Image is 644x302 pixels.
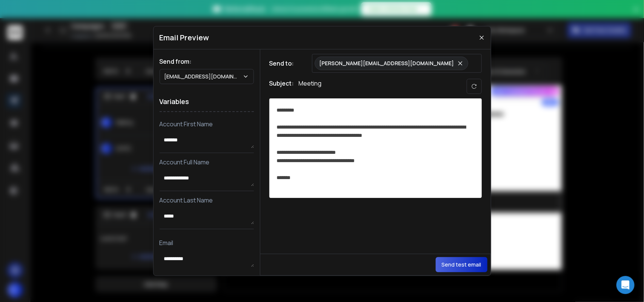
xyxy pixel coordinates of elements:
h1: Send to: [269,59,300,68]
h1: Email Preview [160,32,209,43]
h1: Variables [160,92,254,112]
p: Account Last Name [160,196,254,205]
p: Account Full Name [160,158,254,167]
p: Email [160,238,254,247]
h1: Send from: [160,57,254,66]
p: [EMAIL_ADDRESS][DOMAIN_NAME] [164,73,243,80]
h1: Subject: [269,79,294,94]
p: Account First Name [160,120,254,129]
button: Send test email [436,257,487,272]
div: Open Intercom Messenger [616,276,635,294]
p: [PERSON_NAME][EMAIL_ADDRESS][DOMAIN_NAME] [320,60,454,67]
p: Meeting [299,79,322,94]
